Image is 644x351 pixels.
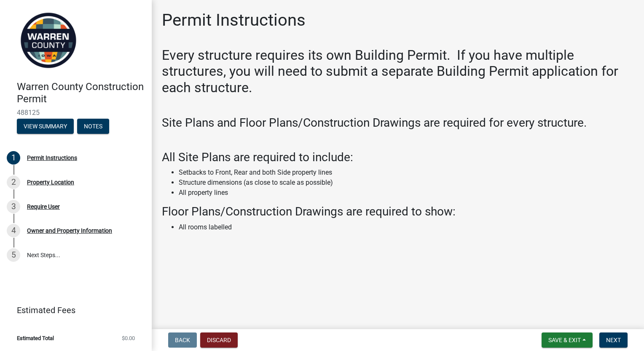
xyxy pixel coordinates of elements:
[7,200,20,213] div: 3
[27,204,60,210] div: Require User
[175,337,190,343] span: Back
[168,332,197,348] button: Back
[17,123,74,130] wm-modal-confirm: Summary
[7,151,20,165] div: 1
[606,337,621,343] span: Next
[17,119,74,134] button: View Summary
[17,9,80,72] img: Warren County, Iowa
[179,178,634,188] li: Structure dimensions (as close to scale as possible)
[162,205,634,219] h3: Floor Plans/Construction Drawings are required to show:
[7,175,20,189] div: 2
[162,47,634,96] h2: Every structure requires its own Building Permit. If you have multiple structures, you will need ...
[77,123,109,130] wm-modal-confirm: Notes
[27,228,112,234] div: Owner and Property Information
[17,335,54,341] span: Estimated Total
[7,248,20,262] div: 5
[162,116,634,130] h3: Site Plans and Floor Plans/Construction Drawings are required for every structure.
[27,155,77,161] div: Permit Instructions
[179,168,634,178] li: Setbacks to Front, Rear and both Side property lines
[162,150,634,165] h3: All Site Plans are required to include:
[548,337,581,343] span: Save & Exit
[7,302,138,319] a: Estimated Fees
[17,109,135,117] span: 488125
[162,10,306,30] h1: Permit Instructions
[27,179,74,185] div: Property Location
[122,335,135,341] span: $0.00
[200,332,238,348] button: Discard
[7,224,20,237] div: 4
[77,119,109,134] button: Notes
[599,332,628,348] button: Next
[179,222,634,232] li: All rooms labelled
[17,81,145,105] h4: Warren County Construction Permit
[179,188,634,198] li: All property lines
[542,332,593,348] button: Save & Exit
